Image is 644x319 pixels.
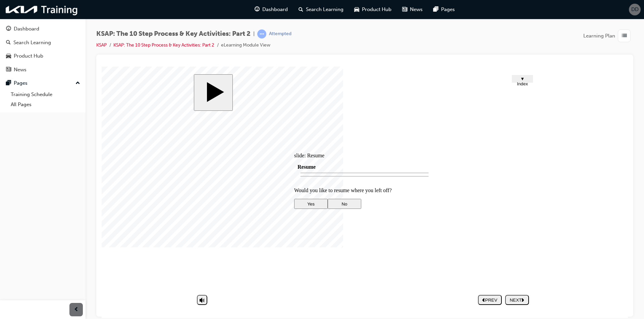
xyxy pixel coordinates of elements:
[226,132,260,142] button: No
[3,36,83,49] a: Search Learning
[255,5,260,14] span: guage-icon
[3,77,83,89] button: Pages
[428,3,460,16] a: pages-iconPages
[306,6,343,13] span: Search Learning
[6,26,11,32] span: guage-icon
[6,53,11,59] span: car-icon
[253,30,255,38] span: |
[257,29,266,38] span: learningRecordVerb_ATTEMPT-icon
[410,6,423,13] span: News
[96,30,251,38] span: KSAP: The 10 Step Process & Key Activities: Part 2
[8,89,83,100] a: Training Schedule
[583,32,615,40] span: Learning Plan
[622,32,627,40] span: list-icon
[3,64,83,76] a: News
[441,6,455,13] span: Pages
[6,80,11,86] span: pages-icon
[269,31,291,37] div: Attempted
[362,6,391,13] span: Product Hub
[14,52,43,60] div: Product Hub
[3,21,83,77] button: DashboardSearch LearningProduct HubNews
[14,25,39,33] div: Dashboard
[262,6,288,13] span: Dashboard
[14,79,28,87] div: Pages
[113,42,214,48] a: KSAP: The 10 Step Process & Key Activities: Part 2
[74,306,79,314] span: prev-icon
[75,79,80,88] span: up-icon
[221,42,270,49] li: eLearning Module View
[8,99,83,110] a: All Pages
[433,5,438,14] span: pages-icon
[402,5,407,14] span: news-icon
[349,3,397,16] a: car-iconProduct Hub
[6,67,11,73] span: news-icon
[583,29,633,42] button: Learning Plan
[96,42,107,48] a: KSAP
[629,4,641,15] button: DD
[193,121,333,127] p: Would you like to resume where you left off?
[196,97,214,103] span: Resume
[397,3,428,16] a: news-iconNews
[3,23,83,35] a: Dashboard
[3,50,83,62] a: Product Hub
[354,5,359,14] span: car-icon
[3,3,80,16] img: kia-training
[6,40,11,46] span: search-icon
[14,66,26,74] div: News
[293,3,349,16] a: search-iconSearch Learning
[193,132,226,142] button: Yes
[13,39,51,47] div: Search Learning
[193,86,333,92] div: slide: Resume
[249,3,293,16] a: guage-iconDashboard
[631,6,639,13] span: DD
[299,5,303,14] span: search-icon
